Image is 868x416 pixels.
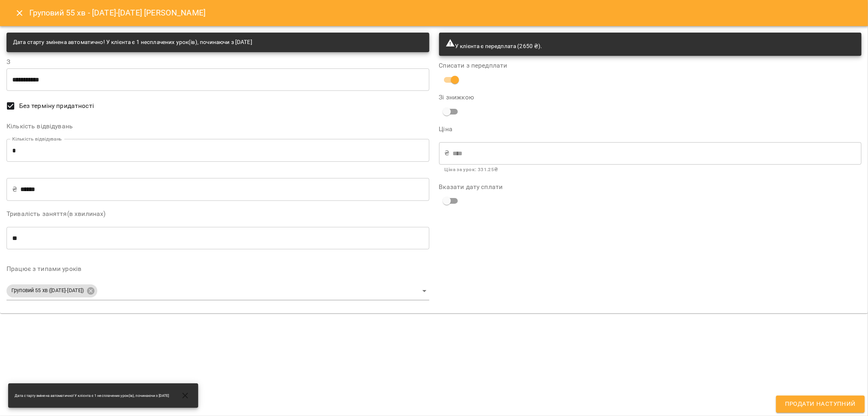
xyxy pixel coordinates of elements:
[7,123,429,130] label: Кількість відвідувань
[7,266,429,272] label: Працює з типами уроків
[7,287,89,295] span: Груповий 55 хв ([DATE]-[DATE])
[7,59,429,65] label: З
[439,94,580,101] label: Зі знижкою
[7,211,429,217] label: Тривалість заняття(в хвилинах)
[7,284,97,297] div: Груповий 55 хв ([DATE]-[DATE])
[10,3,29,23] button: Close
[439,126,862,132] label: Ціна
[19,101,94,111] span: Без терміну придатності
[445,167,498,172] b: Ціна за урок : 331.25 ₴
[785,399,856,409] span: Продати наступний
[7,282,429,300] div: Груповий 55 хв ([DATE]-[DATE])
[439,62,862,69] label: Списати з передплати
[15,393,169,398] span: Дата старту змінена автоматично! У клієнта є 1 несплачених урок(ів), починаючи з [DATE]
[445,148,450,158] p: ₴
[29,7,206,19] h6: Груповий 55 хв - [DATE]-[DATE] [PERSON_NAME]
[13,35,252,50] div: Дата старту змінена автоматично! У клієнта є 1 несплачених урок(ів), починаючи з [DATE]
[776,396,865,413] button: Продати наступний
[446,43,542,49] span: У клієнта є передплата (2650 ₴).
[12,185,17,194] p: ₴
[439,184,862,190] label: Вказати дату сплати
